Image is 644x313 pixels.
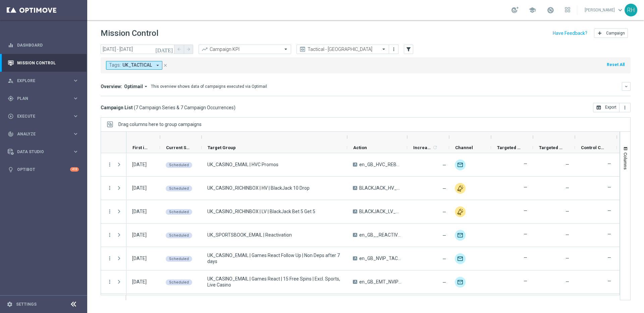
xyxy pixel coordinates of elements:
[8,96,72,102] div: Plan
[184,45,193,54] button: arrow_forward
[7,96,79,101] button: gps_fixed Plan keyboard_arrow_right
[622,82,631,91] button: keyboard_arrow_down
[607,208,611,214] label: —
[7,114,79,119] button: play_circle_outline Execute keyboard_arrow_right
[432,145,438,150] i: refresh
[7,167,79,172] button: lightbulb Optibot +10
[607,278,611,284] label: —
[8,36,79,54] div: Dashboard
[455,277,466,288] img: Optimail
[606,31,625,36] span: Campaign
[594,28,628,38] button: add Campaign
[132,255,147,261] div: 19 Sep 2025, Friday
[299,46,306,53] i: preview
[390,45,397,53] button: more_vert
[566,209,569,214] span: —
[169,163,189,167] span: Scheduled
[442,163,446,168] span: —
[359,255,401,261] span: en_GB_NVIP_TAC_GM__NONDEPS_STAKE20GET50_250815
[7,43,79,48] button: equalizer Dashboard
[207,252,341,264] span: UK_CASINO_EMAIL | Games React Follow Up | Non Deps after 7 days
[169,257,189,261] span: Scheduled
[8,149,72,155] div: Data Studio
[7,60,79,66] button: Mission Control
[455,253,466,264] div: Optimail
[17,161,70,178] a: Optibot
[162,62,168,69] button: close
[207,232,292,238] span: UK_SPORTSBOOK_EMAIL | Reactivation
[107,162,113,168] button: more_vert
[353,233,357,237] span: A
[101,83,122,89] h3: Overview:
[607,255,611,261] label: —
[359,279,401,285] span: en_GB_EMT_NVIP_EM_TAC_GM__WK38_2025_GAMESREACT_WHAT_THE_FOX_MEGAWAYS
[124,83,143,89] span: Optimail
[539,145,563,150] span: Targeted Response Rate
[72,95,79,102] i: keyboard_arrow_right
[101,177,126,200] div: Press SPACE to select this row.
[234,105,235,111] span: )
[455,183,466,194] div: Other
[620,103,631,112] button: more_vert
[101,28,158,38] h1: Mission Control
[8,113,72,119] div: Execute
[596,105,601,110] i: open_in_browser
[581,145,605,150] span: Control Customers
[166,162,192,168] colored-tag: Scheduled
[623,152,628,170] span: Columns
[597,30,602,36] i: add
[524,161,527,167] label: —
[625,4,637,16] div: RH
[353,145,367,150] span: Action
[72,113,79,119] i: keyboard_arrow_right
[169,210,189,214] span: Scheduled
[155,46,173,52] i: [DATE]
[529,6,536,14] span: school
[622,105,628,110] i: more_vert
[132,232,147,238] div: 19 Sep 2025, Friday
[143,83,149,89] i: arrow_drop_down
[455,160,466,170] img: Optimail
[7,131,79,137] div: track_changes Analyze keyboard_arrow_right
[391,47,396,52] i: more_vert
[132,185,147,191] div: 19 Sep 2025, Friday
[70,167,79,172] div: +10
[107,255,113,261] i: more_vert
[17,54,79,72] a: Mission Control
[566,279,569,285] span: —
[169,280,189,285] span: Scheduled
[132,162,147,168] div: 19 Sep 2025, Friday
[616,6,624,14] span: keyboard_arrow_down
[17,97,72,101] span: Plan
[132,145,149,150] span: First in Range
[7,149,79,154] button: Data Studio keyboard_arrow_right
[413,145,431,150] span: Increase
[109,62,121,68] span: Tags:
[8,131,14,137] i: track_changes
[72,131,79,137] i: keyboard_arrow_right
[107,279,113,285] button: more_vert
[107,208,113,214] button: more_vert
[8,113,14,119] i: play_circle_outline
[132,279,147,285] div: 19 Sep 2025, Friday
[566,162,569,167] span: —
[566,232,569,238] span: —
[593,105,631,110] multiple-options-button: Export to CSV
[107,232,113,238] i: more_vert
[17,36,79,54] a: Dashboard
[353,186,357,190] span: A
[101,224,126,247] div: Press SPACE to select this row.
[442,209,446,215] span: —
[169,186,189,191] span: Scheduled
[208,145,236,150] span: Target Group
[359,232,401,238] span: en_GB__REACTIVATION_BET10GET5__ALL_EMA_AUT_SP
[106,61,162,70] button: Tags: UK_TACTICAL arrow_drop_down
[7,301,13,307] i: settings
[524,231,527,237] label: —
[166,145,190,150] span: Current Status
